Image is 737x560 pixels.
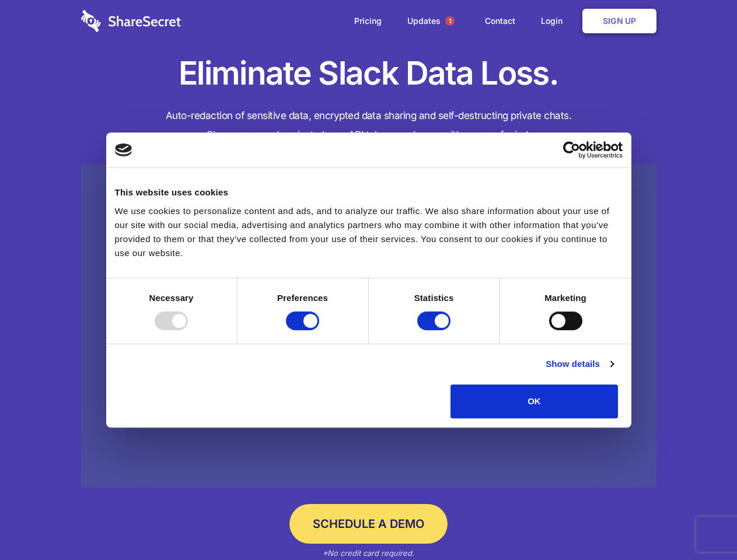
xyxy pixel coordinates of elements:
h1: Eliminate Slack Data Loss. [81,52,656,94]
a: Pricing [343,3,393,39]
button: OK [450,384,618,418]
span: 1 [445,16,455,26]
div: We use cookies to personalize content and ads, and to analyze our traffic. We also share informat... [115,204,623,260]
strong: Statistics [414,293,454,303]
strong: Marketing [544,293,586,303]
img: logo [115,143,132,156]
h4: Auto-redaction of sensitive data, encrypted data sharing and self-destructing private chats. Shar... [81,106,656,145]
a: Schedule a Demo [289,504,448,544]
a: Show details [546,357,613,371]
img: logo-wordmark-white-trans-d4663122ce5f474addd5e946df7df03e33cb6a1c49d2221995e7729f52c070b2.svg [81,10,181,32]
a: Contact [473,3,527,39]
strong: Necessary [149,293,194,303]
em: *No credit card required. [323,548,414,558]
strong: Preferences [277,293,328,303]
a: Login [529,3,580,39]
a: Usercentrics Cookiebot - opens in a new window [521,141,623,159]
a: Sign Up [582,9,656,33]
div: This website uses cookies [115,185,623,199]
a: Wistia video thumbnail [81,164,656,488]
